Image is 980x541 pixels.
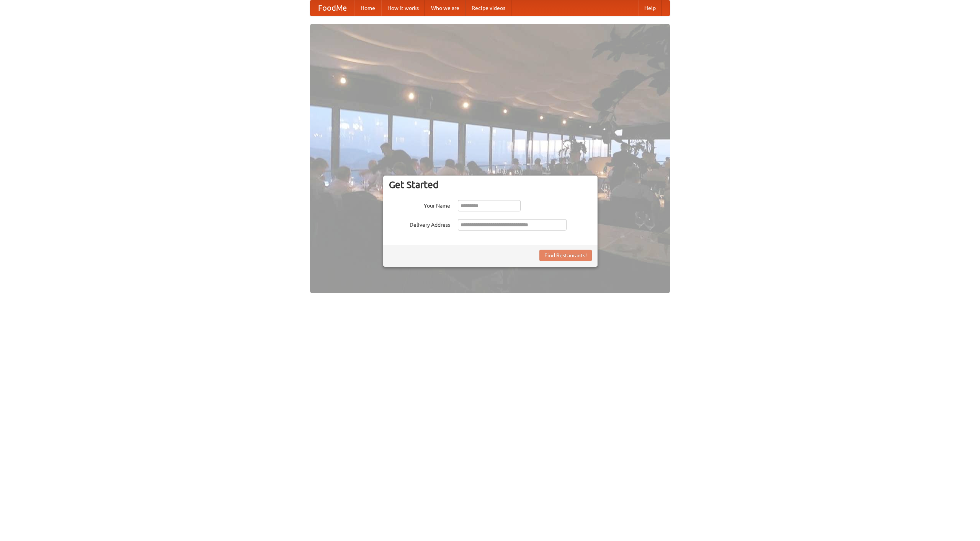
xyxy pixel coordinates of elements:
label: Your Name [389,200,450,210]
label: Delivery Address [389,219,450,229]
a: Help [638,0,662,16]
a: How it works [381,0,425,16]
h3: Get Started [389,179,592,190]
a: Recipe videos [465,0,511,16]
a: Who we are [425,0,465,16]
a: FoodMe [310,0,354,16]
a: Home [354,0,381,16]
button: Find Restaurants! [539,250,592,261]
